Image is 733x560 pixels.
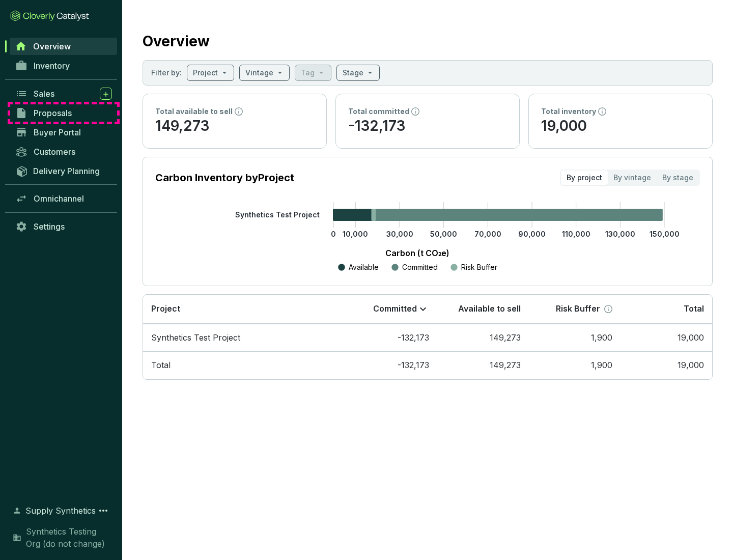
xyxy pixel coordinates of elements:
p: Committed [373,303,417,315]
span: Proposals [34,108,72,118]
tspan: 0 [331,230,336,238]
td: -132,173 [346,324,437,352]
span: Overview [33,41,71,51]
a: Delivery Planning [10,162,117,179]
tspan: 150,000 [650,230,680,238]
span: Synthetics Testing Org (do not change) [26,525,112,550]
tspan: 110,000 [562,230,590,238]
span: Settings [34,221,65,232]
span: Supply Synthetics [25,505,96,517]
a: Inventory [10,57,117,74]
a: Omnichannel [10,190,117,207]
p: Risk Buffer [556,303,600,315]
p: Total inventory [541,106,596,117]
td: -132,173 [346,351,437,379]
td: 149,273 [437,351,529,379]
p: -132,173 [348,117,507,136]
p: Risk Buffer [461,262,497,272]
p: Committed [402,262,438,272]
p: Carbon (t CO₂e) [171,247,664,259]
a: Buyer Portal [10,124,117,141]
tspan: 50,000 [430,230,457,238]
p: 19,000 [541,117,700,136]
p: Carbon Inventory by Project [155,171,294,185]
tspan: 130,000 [605,230,635,238]
th: Project [143,295,346,324]
p: Filter by: [151,68,182,78]
a: Proposals [10,104,117,122]
td: Total [143,351,346,379]
h2: Overview [143,31,210,52]
th: Available to sell [437,295,529,324]
a: Sales [10,85,117,102]
td: Synthetics Test Project [143,324,346,352]
span: Sales [34,89,54,99]
td: 1,900 [529,324,621,352]
p: 149,273 [155,117,314,136]
p: Total available to sell [155,106,233,117]
p: Total committed [348,106,409,117]
tspan: 70,000 [474,230,501,238]
th: Total [621,295,712,324]
tspan: 90,000 [518,230,546,238]
span: Delivery Planning [33,166,100,176]
td: 1,900 [529,351,621,379]
div: segmented control [560,170,700,186]
a: Settings [10,218,117,235]
div: By stage [657,171,699,185]
span: Customers [34,147,75,157]
a: Customers [10,143,117,160]
td: 149,273 [437,324,529,352]
span: Buyer Portal [34,127,81,137]
span: Inventory [34,61,70,71]
tspan: Synthetics Test Project [235,210,320,219]
p: Available [349,262,379,272]
tspan: 30,000 [386,230,413,238]
tspan: 10,000 [343,230,368,238]
div: By vintage [608,171,657,185]
td: 19,000 [621,351,712,379]
a: Overview [10,38,117,55]
p: Tag [301,68,315,78]
div: By project [561,171,608,185]
td: 19,000 [621,324,712,352]
span: Omnichannel [34,193,84,204]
